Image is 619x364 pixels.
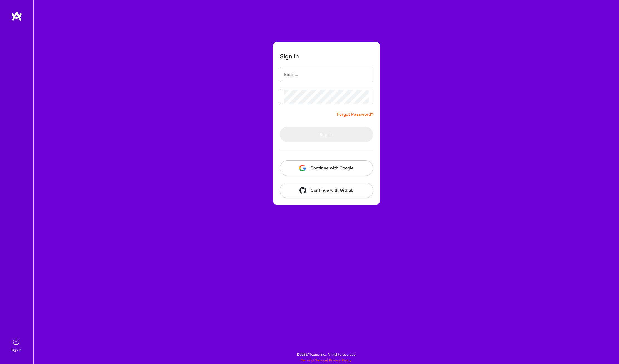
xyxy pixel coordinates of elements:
[301,358,327,362] a: Terms of Service
[11,347,21,353] div: Sign In
[12,336,22,353] a: sign inSign In
[33,347,619,361] div: © 2025 ATeams Inc., All rights reserved.
[284,67,369,82] input: Email...
[280,127,373,142] button: Sign In
[337,111,373,118] a: Forgot Password?
[299,165,306,171] img: icon
[329,358,351,362] a: Privacy Policy
[301,358,351,362] span: |
[280,183,373,198] button: Continue with Github
[280,160,373,176] button: Continue with Google
[11,11,22,21] img: logo
[299,187,306,194] img: icon
[11,336,22,347] img: sign in
[280,53,299,60] h3: Sign In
